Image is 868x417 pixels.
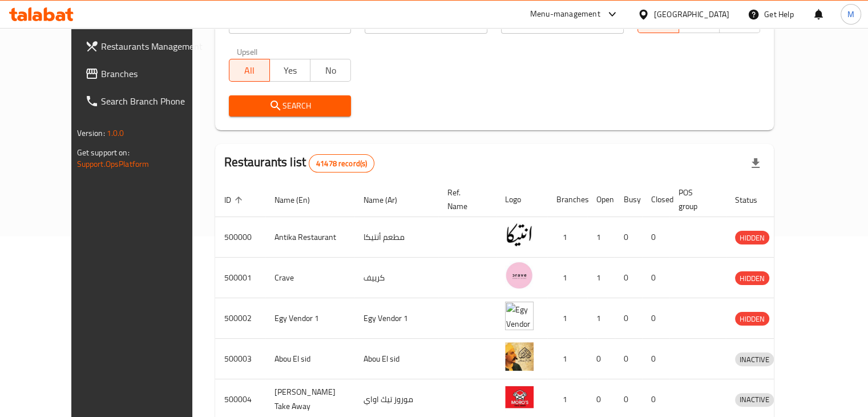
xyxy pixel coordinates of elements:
[615,182,642,217] th: Busy
[238,99,342,113] span: Search
[547,217,587,258] td: 1
[679,186,712,213] span: POS group
[735,393,774,407] div: INACTIVE
[77,126,105,141] span: Version:
[643,14,674,30] span: All
[654,8,729,21] div: [GEOGRAPHIC_DATA]
[107,126,124,141] span: 1.0.0
[215,217,265,258] td: 500000
[642,217,669,258] td: 0
[615,217,642,258] td: 0
[224,193,246,207] span: ID
[505,302,534,330] img: Egy Vendor 1
[315,62,346,79] span: No
[642,258,669,298] td: 0
[354,217,438,258] td: مطعم أنتيكا
[735,231,769,244] div: HIDDEN
[101,94,207,108] span: Search Branch Phone
[309,154,374,173] div: Total records count
[735,272,769,285] span: HIDDEN
[496,182,547,217] th: Logo
[76,33,216,60] a: Restaurants Management
[101,39,207,53] span: Restaurants Management
[274,62,306,79] span: Yes
[274,193,325,207] span: Name (En)
[547,182,587,217] th: Branches
[265,298,354,339] td: Egy Vendor 1
[724,14,756,30] span: TMP
[77,157,150,171] a: Support.OpsPlatform
[735,231,769,244] span: HIDDEN
[229,59,270,82] button: All
[215,339,265,379] td: 500003
[547,339,587,379] td: 1
[735,193,772,207] span: Status
[587,258,615,298] td: 1
[642,182,669,217] th: Closed
[505,261,534,290] img: Crave
[742,150,769,177] div: Export file
[735,312,769,326] span: HIDDEN
[101,67,207,81] span: Branches
[265,258,354,298] td: Crave
[615,298,642,339] td: 0
[269,59,310,82] button: Yes
[76,60,216,87] a: Branches
[505,383,534,411] img: Moro's Take Away
[364,193,412,207] span: Name (Ar)
[265,339,354,379] td: Abou El sid
[354,339,438,379] td: Abou El sid
[547,298,587,339] td: 1
[215,298,265,339] td: 500002
[354,258,438,298] td: كرييف
[587,182,615,217] th: Open
[237,47,258,55] label: Upsell
[447,186,482,213] span: Ref. Name
[530,7,600,21] div: Menu-management
[547,258,587,298] td: 1
[587,298,615,339] td: 1
[265,217,354,258] td: Antika Restaurant
[76,87,216,115] a: Search Branch Phone
[847,8,854,21] span: M
[642,339,669,379] td: 0
[354,298,438,339] td: Egy Vendor 1
[505,342,534,371] img: Abou El sid
[310,59,351,82] button: No
[615,339,642,379] td: 0
[735,352,774,366] div: INACTIVE
[615,258,642,298] td: 0
[77,145,130,160] span: Get support on:
[224,154,375,173] h2: Restaurants list
[505,220,534,249] img: Antika Restaurant
[735,353,774,366] span: INACTIVE
[229,95,352,117] button: Search
[684,14,715,30] span: TGO
[642,298,669,339] td: 0
[587,217,615,258] td: 1
[234,62,265,79] span: All
[735,393,774,406] span: INACTIVE
[587,339,615,379] td: 0
[309,158,374,169] span: 41478 record(s)
[215,258,265,298] td: 500001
